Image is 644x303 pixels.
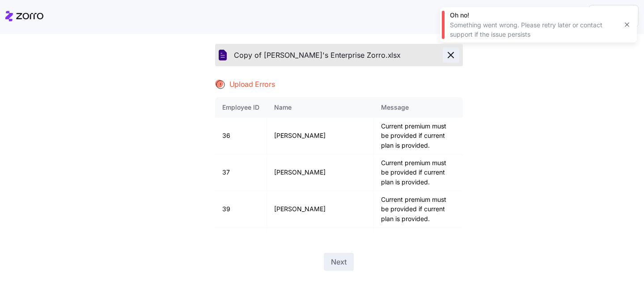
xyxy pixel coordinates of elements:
[267,154,374,191] td: [PERSON_NAME]
[215,228,267,265] td: 45
[381,102,456,112] div: Message
[388,50,401,61] span: xlsx
[374,154,463,191] td: Current premium must be provided if current plan is provided.
[267,228,374,265] td: [PERSON_NAME] [PERSON_NAME]
[229,79,275,90] span: Upload Errors
[267,118,374,154] td: [PERSON_NAME]
[215,154,267,191] td: 37
[450,11,617,20] div: Oh no!
[331,256,347,267] span: Next
[450,21,617,39] div: Something went wrong. Please retry later or contact support if the issue persists
[374,191,463,228] td: Current premium must be provided if current plan is provided.
[215,118,267,154] td: 36
[215,191,267,228] td: 39
[234,50,388,61] span: Copy of [PERSON_NAME]'s Enterprise Zorro.
[267,191,374,228] td: [PERSON_NAME]
[222,102,259,112] div: Employee ID
[374,118,463,154] td: Current premium must be provided if current plan is provided.
[324,253,354,271] button: Next
[274,102,366,112] div: Name
[374,228,463,265] td: Current premium must be provided if current plan is provided.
